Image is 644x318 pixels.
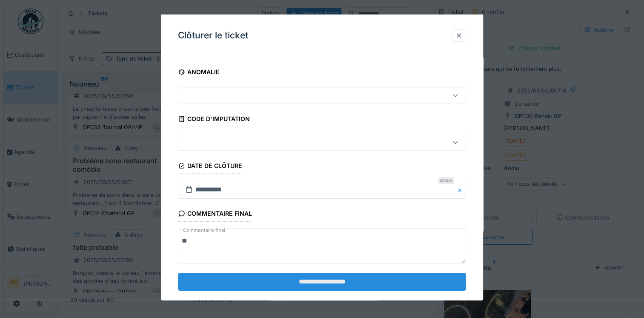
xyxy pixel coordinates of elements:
div: Anomalie [178,66,220,80]
div: Code d'imputation [178,113,250,127]
h3: Clôturer le ticket [178,30,248,41]
div: Commentaire final [178,207,252,222]
div: Requis [438,177,454,184]
button: Close [457,181,466,199]
div: Date de clôture [178,159,242,174]
label: Commentaire final [181,225,227,236]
